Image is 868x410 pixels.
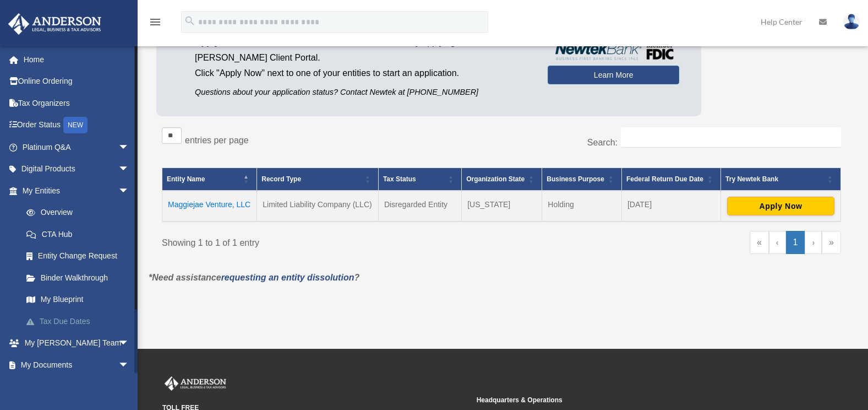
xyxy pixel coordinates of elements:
[257,168,379,191] th: Record Type: Activate to sort
[15,310,146,332] a: Tax Due Dates
[221,273,354,282] a: requesting an entity dissolution
[769,231,786,254] a: Previous
[184,15,196,27] i: search
[162,376,228,391] img: Anderson Advisors Platinum Portal
[542,191,622,222] td: Holding
[462,168,542,191] th: Organization State: Activate to sort
[553,42,674,60] img: NewtekBankLogoSM.png
[149,19,162,29] a: menu
[162,231,493,251] div: Showing 1 to 1 of 1 entry
[15,223,146,245] a: CTA Hub
[843,14,860,30] img: User Pic
[805,231,822,254] a: Next
[8,92,146,114] a: Tax Organizers
[378,191,461,222] td: Disregarded Entity
[5,13,105,35] img: Anderson Advisors Platinum Portal
[547,175,604,183] span: Business Purpose
[8,48,146,71] a: Home
[466,175,525,183] span: Organization State
[149,15,162,29] i: menu
[542,168,622,191] th: Business Purpose: Activate to sort
[149,273,359,282] em: *Need assistance ?
[750,231,769,254] a: First
[63,117,88,133] div: NEW
[721,168,841,191] th: Try Newtek Bank : Activate to sort
[15,245,146,267] a: Entity Change Request
[195,85,531,99] p: Questions about your application status? Contact Newtek at [PHONE_NUMBER]
[195,35,531,66] p: by applying from the [PERSON_NAME] Client Portal.
[8,114,146,137] a: Order StatusNEW
[8,354,146,376] a: My Documentsarrow_drop_down
[118,354,140,376] span: arrow_drop_down
[167,175,205,183] span: Entity Name
[8,180,146,202] a: My Entitiesarrow_drop_down
[626,175,703,183] span: Federal Return Due Date
[118,158,140,181] span: arrow_drop_down
[195,66,531,81] p: Click "Apply Now" next to one of your entities to start an application.
[462,191,542,222] td: [US_STATE]
[727,197,834,215] button: Apply Now
[15,202,140,224] a: Overview
[383,175,416,183] span: Tax Status
[8,71,146,93] a: Online Ordering
[621,191,720,222] td: [DATE]
[162,191,257,222] td: Maggiejae Venture, LLC
[621,168,720,191] th: Federal Return Due Date: Activate to sort
[15,289,146,311] a: My Blueprint
[118,332,140,355] span: arrow_drop_down
[8,136,146,158] a: Platinum Q&Aarrow_drop_down
[261,175,301,183] span: Record Type
[185,136,249,145] label: entries per page
[8,332,146,354] a: My [PERSON_NAME] Teamarrow_drop_down
[162,168,257,191] th: Entity Name: Activate to invert sorting
[8,158,146,180] a: Digital Productsarrow_drop_down
[118,136,140,159] span: arrow_drop_down
[548,66,679,84] a: Learn More
[786,231,805,254] a: 1
[725,172,824,186] div: Try Newtek Bank
[118,180,140,202] span: arrow_drop_down
[587,138,618,147] label: Search:
[378,168,461,191] th: Tax Status: Activate to sort
[822,231,841,254] a: Last
[15,267,146,289] a: Binder Walkthrough
[477,395,783,406] small: Headquarters & Operations
[257,191,379,222] td: Limited Liability Company (LLC)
